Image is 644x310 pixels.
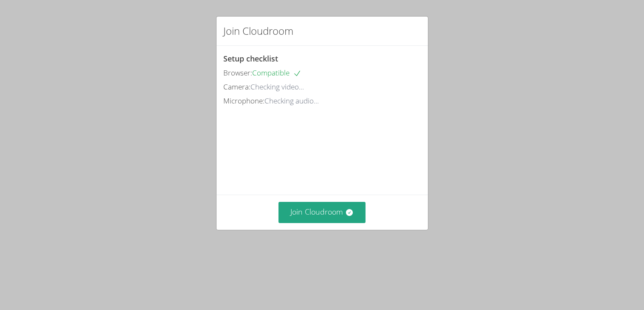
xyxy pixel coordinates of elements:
[250,82,304,92] span: Checking video...
[223,82,250,92] span: Camera:
[223,23,293,39] h2: Join Cloudroom
[223,53,278,64] span: Setup checklist
[264,96,319,106] span: Checking audio...
[223,96,264,106] span: Microphone:
[278,202,366,223] button: Join Cloudroom
[223,68,252,78] span: Browser:
[252,68,301,78] span: Compatible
